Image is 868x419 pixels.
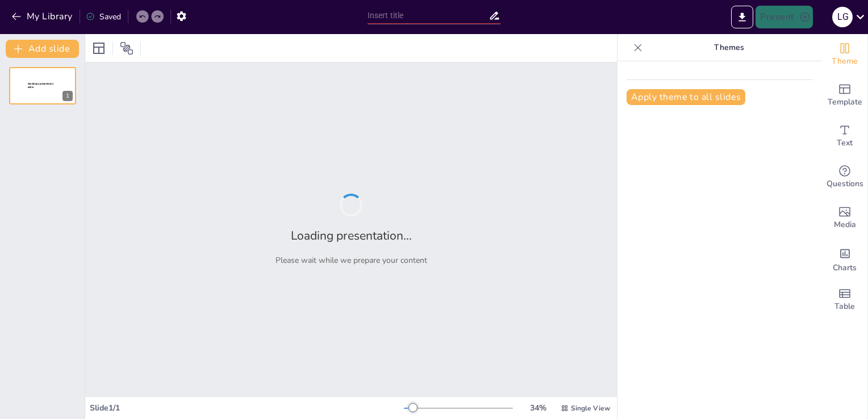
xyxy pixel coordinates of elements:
div: Layout [90,39,108,57]
div: 1 [9,67,76,104]
div: L G [832,7,853,27]
div: Add ready made slides [822,75,867,116]
span: Table [834,300,855,313]
span: Media [834,219,856,231]
div: Get real-time input from your audience [822,157,867,198]
div: Change the overall theme [822,34,867,75]
button: Present [756,6,812,28]
span: Charts [833,262,857,274]
div: 1 [62,91,73,101]
div: 34 % [524,403,552,413]
button: Apply theme to all slides [627,89,745,105]
span: Single View [571,404,610,413]
div: Slide 1 / 1 [90,403,404,413]
span: Position [120,41,133,55]
button: My Library [9,7,77,26]
span: Theme [832,55,858,68]
span: Sendsteps presentation editor [28,82,53,89]
div: Add a table [822,279,867,320]
span: Questions [827,178,863,190]
p: Please wait while we prepare your content [276,255,427,266]
div: Saved [86,11,121,22]
div: Add images, graphics, shapes or video [822,198,867,238]
h2: Loading presentation... [291,228,412,244]
button: Add slide [6,40,79,58]
button: L G [832,6,853,28]
p: Themes [647,34,811,61]
div: Add text boxes [822,116,867,157]
input: Insert title [368,7,489,24]
div: Add charts and graphs [822,238,867,279]
span: Text [837,137,853,149]
button: Export to PowerPoint [731,6,753,28]
span: Template [828,96,862,108]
